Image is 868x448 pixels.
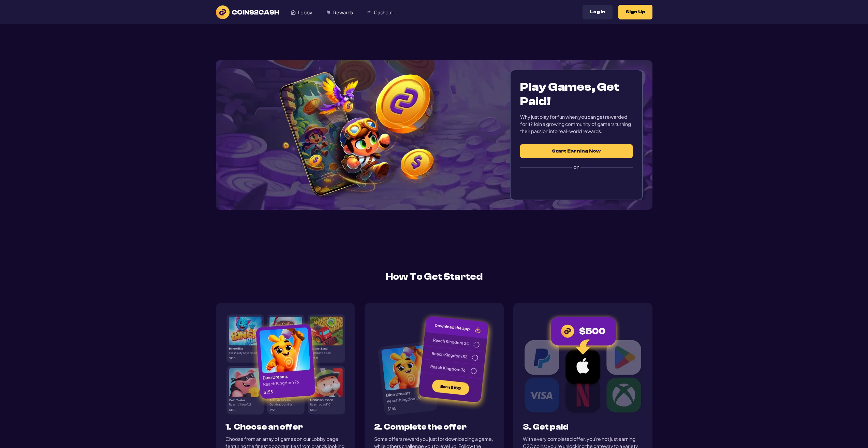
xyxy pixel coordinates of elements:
span: Cashout [374,10,393,15]
div: Why just play for fun when you can get rewarded for it? Join a growing community of gamers turnin... [520,113,632,135]
h3: 2. Complete the offer [374,421,494,433]
a: Cashout [360,6,400,19]
img: Cashout [367,10,371,15]
button: Start Earning Now [520,144,632,158]
span: Lobby [298,10,312,15]
a: Lobby [284,6,319,19]
img: logo text [216,5,279,19]
iframe: Schaltfläche „Über Google anmelden“ [517,176,636,191]
button: Sign Up [618,5,652,19]
img: Step 3 [523,313,643,416]
img: Rewards [326,10,331,15]
button: Log In [583,5,613,19]
h2: How To Get Started [216,270,652,284]
h3: 1. Choose an offer [225,421,345,433]
label: or [520,158,632,176]
img: Start 2 [374,313,494,416]
a: Rewards [319,6,360,19]
img: Lobby [291,10,296,15]
h1: Play Games, Get Paid! [520,80,632,109]
h3: 3. Get paid [523,421,643,433]
img: Start 1 [225,313,345,416]
span: Rewards [333,10,353,15]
